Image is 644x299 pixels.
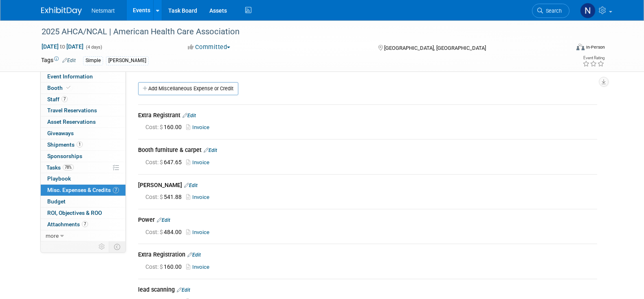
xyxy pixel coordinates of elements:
div: Simple [83,56,103,65]
span: Cost: $ [145,194,164,200]
a: Invoice [186,159,213,165]
a: Invoice [186,229,213,235]
span: Booth [47,85,72,91]
span: Giveaways [47,130,74,136]
span: Netsmart [92,7,115,14]
span: to [59,43,66,50]
a: Shipments1 [41,139,125,150]
a: Booth [41,83,125,94]
a: Invoice [186,194,213,200]
span: 541.88 [145,194,185,200]
a: Edit [62,58,76,63]
span: Misc. Expenses & Credits [47,187,119,193]
div: [PERSON_NAME] [106,56,149,65]
a: Search [532,4,569,18]
span: 1 [77,141,83,147]
span: 484.00 [145,229,185,235]
span: Sponsorships [47,153,82,159]
span: 7 [113,187,119,193]
span: 160.00 [145,124,185,130]
span: Cost: $ [145,229,164,235]
span: (4 days) [85,45,102,50]
div: Event Format [521,42,605,55]
a: Add Miscellaneous Expense or Credit [138,82,238,95]
a: Invoice [186,264,213,270]
span: Cost: $ [145,124,164,130]
a: Edit [177,287,190,293]
a: Playbook [41,173,125,184]
span: more [46,232,59,239]
div: Event Rating [582,56,604,60]
span: [DATE] [DATE] [41,43,84,50]
a: Edit [187,252,201,258]
span: Tasks [46,164,74,171]
a: Edit [182,113,196,118]
span: Cost: $ [145,263,164,270]
img: ExhibitDay [41,7,82,15]
td: Toggle Event Tabs [109,241,125,252]
a: Invoice [186,124,213,130]
a: ROI, Objectives & ROO [41,208,125,219]
span: 7 [62,96,68,102]
span: [GEOGRAPHIC_DATA], [GEOGRAPHIC_DATA] [384,45,486,51]
span: 7 [82,221,88,227]
i: Booth reservation complete [66,85,70,90]
span: ROI, Objectives & ROO [47,210,102,216]
div: In-Person [586,44,605,50]
div: lead scanning [138,286,597,295]
td: Tags [41,56,76,65]
span: 78% [63,164,74,170]
img: Nina Finn [580,3,596,18]
span: 160.00 [145,263,185,270]
a: Budget [41,196,125,207]
span: Playbook [47,175,71,182]
a: Asset Reservations [41,116,125,127]
span: 647.65 [145,159,185,165]
a: Tasks78% [41,162,125,173]
div: Extra Registrant [138,111,597,121]
span: Event Information [47,73,93,80]
a: Misc. Expenses & Credits7 [41,185,125,196]
td: Personalize Event Tab Strip [95,241,109,252]
a: Event Information [41,71,125,82]
div: Extra Registration [138,250,597,260]
span: Cost: $ [145,159,164,165]
a: Edit [157,217,170,223]
a: Staff7 [41,94,125,105]
span: Search [543,8,562,14]
a: Edit [204,147,217,153]
div: Booth furniture & carpet [138,146,597,156]
a: more [41,230,125,241]
div: Power [138,216,597,225]
button: Committed [185,43,233,51]
span: Travel Reservations [47,107,97,114]
div: [PERSON_NAME] [138,181,597,191]
a: Edit [184,183,198,188]
div: 2025 AHCA/NCAL | American Health Care Association [39,25,557,39]
img: Format-Inperson.png [576,44,585,50]
span: Attachments [47,221,88,228]
span: Budget [47,198,66,205]
a: Attachments7 [41,219,125,230]
a: Sponsorships [41,151,125,162]
span: Asset Reservations [47,118,96,125]
a: Travel Reservations [41,105,125,116]
span: Staff [47,96,68,103]
span: Shipments [47,141,83,148]
a: Giveaways [41,128,125,139]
